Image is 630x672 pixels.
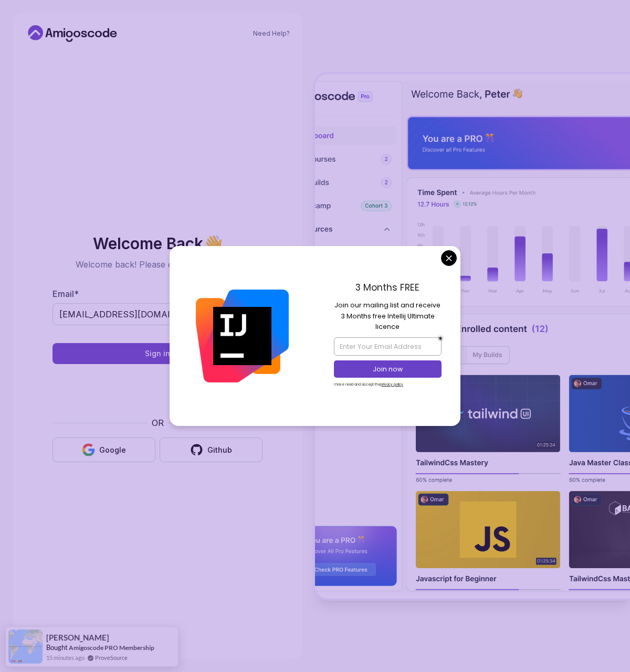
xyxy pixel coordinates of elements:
img: Amigoscode Dashboard [315,74,630,599]
div: Google [99,445,126,455]
a: ProveSource [95,653,128,662]
a: Home link [25,25,120,42]
button: Github [160,438,262,462]
input: Enter your email [52,303,262,325]
a: Amigoscode PRO Membership [69,644,154,652]
p: Welcome back! Please enter your details. [52,258,262,271]
span: 👋 [203,235,223,252]
label: Email * [52,289,79,299]
h2: Welcome Back [52,235,262,252]
span: 15 minutes ago [46,653,85,662]
div: Github [207,445,232,455]
span: [PERSON_NAME] [46,633,109,642]
button: Sign in [52,343,262,364]
p: OR [152,417,164,429]
iframe: Widget containing checkbox for hCaptcha security challenge [78,370,237,410]
button: Google [52,438,155,462]
img: provesource social proof notification image [8,630,43,664]
span: Bought [46,643,68,652]
div: Sign in [145,348,170,359]
a: Need Help? [253,29,290,38]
